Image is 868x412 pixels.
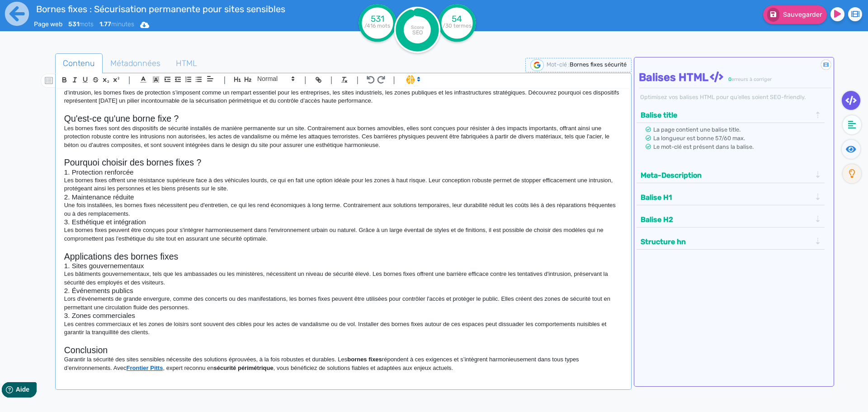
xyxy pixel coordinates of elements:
[64,345,623,355] h2: Conclusion
[168,53,205,74] a: HTML
[64,287,623,295] h3: 2. Événements publics
[64,168,623,176] h3: 1. Protection renforcée
[371,14,384,24] tspan: 531
[55,53,103,74] a: Contenu
[570,61,627,68] span: Bornes fixes sécurité
[443,23,472,29] tspan: /30 termes
[64,226,623,243] p: Les bornes fixes peuvent être conçues pour s'intégrer harmonieusement dans l'environnement urbain...
[46,7,60,14] span: Aide
[783,11,822,19] span: Sauvegarder
[530,59,544,71] img: google-serp-logo.png
[638,108,814,123] button: Balise title
[64,114,623,124] h2: Qu'est-ce qu'une borne fixe ?
[64,320,623,337] p: Les centres commerciaux et les zones de loisirs sont souvent des cibles pour les actes de vandali...
[213,365,273,371] strong: sécurité périmétrique
[547,61,570,68] span: Mot-clé :
[639,71,832,84] h4: Balises HTML
[365,23,391,29] tspan: /416 mots
[223,74,226,86] span: |
[34,2,294,16] input: title
[638,168,814,183] button: Meta-Description
[204,73,217,84] span: Aligment
[64,270,623,287] p: Les bâtiments gouvernementaux, tels que les ambassades ou les ministères, nécessitent un niveau d...
[638,212,814,227] button: Balise H2
[411,24,424,30] tspan: Score
[169,51,204,76] span: HTML
[127,365,163,371] a: Frontier Pitts
[64,124,623,149] p: Les bornes fixes sont des dispositifs de sécurité installés de manière permanente sur un site. Co...
[56,51,102,76] span: Contenu
[653,143,754,150] span: Le mot-clé est présent dans la balise.
[64,157,623,168] h2: Pourquoi choisir des bornes fixes ?
[103,53,168,74] a: Métadonnées
[356,74,359,86] span: |
[653,126,741,133] span: La page contient une balise title.
[393,74,395,86] span: |
[330,74,333,86] span: |
[638,234,814,249] button: Structure hn
[763,5,827,24] button: Sauvegarder
[64,201,623,218] p: Une fois installées, les bornes fixes nécessitent peu d'entretien, ce qui les rend économiques à ...
[64,355,623,372] p: Garantir la sécurité des sites sensibles nécessite des solutions éprouvées, à la fois robustes et...
[638,234,824,249] div: Structure hn
[412,29,423,36] tspan: SEO
[99,20,134,28] span: minutes
[68,20,79,28] b: 531
[68,20,94,28] span: mots
[34,20,62,28] span: Page web
[638,212,824,227] div: Balise H2
[347,356,382,363] strong: bornes fixes
[64,80,623,105] p: Face à la montée des menaces et aux exigences accrues de sûreté, sécuriser efficacement vos accès...
[64,218,623,226] h3: 3. Esthétique et intégration
[731,76,772,82] span: erreurs à corriger
[638,168,824,183] div: Meta-Description
[128,74,131,86] span: |
[638,190,824,205] div: Balise H1
[653,135,745,142] span: La longueur est bonne 57/60 max.
[304,74,307,86] span: |
[728,76,731,82] span: 0
[638,108,824,123] div: Balise title
[452,14,462,24] tspan: 54
[639,93,832,101] div: Optimisez vos balises HTML pour qu’elles soient SEO-friendly.
[103,51,168,76] span: Métadonnées
[638,190,814,205] button: Balise H1
[64,312,623,320] h3: 3. Zones commerciales
[64,251,623,262] h2: Applications des bornes fixes
[99,20,111,28] b: 1.77
[64,295,623,312] p: Lors d'événements de grande envergure, comme des concerts ou des manifestations, les bornes fixes...
[64,262,623,270] h3: 1. Sites gouvernementaux
[402,74,423,85] span: I.Assistant
[64,176,623,193] p: Les bornes fixes offrent une résistance supérieure face à des véhicules lourds, ce qui en fait un...
[64,193,623,201] h3: 2. Maintenance réduite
